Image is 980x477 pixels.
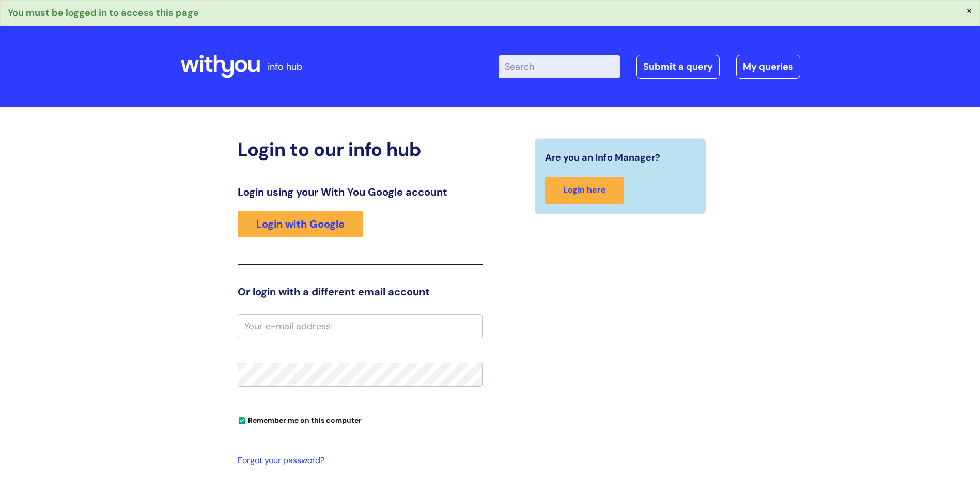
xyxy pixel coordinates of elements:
h3: Login using your With You Google account [238,186,483,198]
a: Login here [545,177,624,204]
h3: Or login with a different email account [238,285,483,298]
button: × [966,6,972,15]
input: Search [499,55,620,78]
input: Your e-mail address [238,314,483,338]
a: Forgot your password? [238,453,477,468]
input: Remember me on this computer [239,418,245,424]
a: Submit a query [636,55,720,78]
a: Login with Google [238,211,363,237]
h2: Login to our info hub [238,138,483,161]
label: Remember me on this computer [238,414,362,425]
span: Are you an Info Manager? [545,149,660,166]
a: My queries [736,55,800,78]
p: info hub [268,58,302,75]
div: You can uncheck this option if you're logging in from a shared device [238,411,483,428]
